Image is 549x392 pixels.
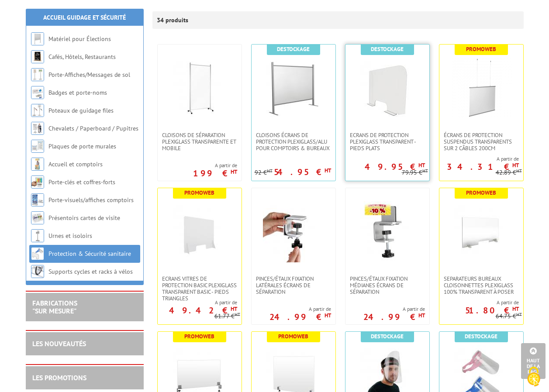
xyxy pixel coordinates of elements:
[162,275,237,302] span: ECRANS VITRES DE PROTECTION BASIC PLEXIGLASS TRANSPARENT BASIC - pieds triangles
[465,308,519,313] p: 51.80 €
[32,339,86,348] a: LES NOUVEAUTÉS
[48,268,133,275] a: Supports cycles et racks à vélos
[31,140,44,153] img: Plaques de porte murales
[325,167,331,174] sup: HT
[439,132,523,151] a: Écrans de Protection Suspendus Transparents sur 2 câbles 200cm
[439,275,523,295] a: SEPARATEURS BUREAUX CLOISONNETTES PLEXIGLASS 100% TRANSPARENT À POSER
[269,314,331,320] p: 24.99 €
[357,201,418,262] img: Pinces/étaux fixation médianes écrans de séparation
[169,58,230,119] img: Cloisons de séparation Plexiglass transparente et mobile
[274,169,331,175] p: 54.95 €
[48,107,114,114] a: Poteaux de guidage files
[256,275,331,295] span: Pinces/étaux fixation latérales écrans de séparation
[496,169,522,176] p: 42.89 €
[184,333,214,340] b: Promoweb
[523,366,545,388] img: Cookies (fenêtre modale)
[48,142,116,150] a: Plaques de porte murales
[31,86,44,99] img: Badges et porte-noms
[269,306,331,313] span: A partir de
[363,306,425,313] span: A partir de
[267,168,273,174] sup: HT
[231,168,237,175] sup: HT
[466,189,496,196] b: Promoweb
[439,155,519,162] span: A partir de
[252,275,335,295] a: Pinces/étaux fixation latérales écrans de séparation
[444,132,519,151] span: Écrans de Protection Suspendus Transparents sur 2 câbles 200cm
[278,333,308,340] b: Promoweb
[31,158,44,171] img: Accueil et comptoirs
[32,299,77,315] a: FABRICATIONS"Sur Mesure"
[31,68,44,81] img: Porte-Affiches/Messages de sol
[48,196,134,204] a: Porte-visuels/affiches comptoirs
[518,362,549,392] button: Cookies (fenêtre modale)
[371,45,404,53] b: Destockage
[466,45,496,53] b: Promoweb
[516,311,522,317] sup: HT
[48,53,116,61] a: Cafés, Hôtels, Restaurants
[48,35,111,43] a: Matériel pour Élections
[256,132,331,151] span: Cloisons Écrans de protection Plexiglass/Alu pour comptoirs & Bureaux
[31,104,44,117] img: Poteaux de guidage files
[255,169,273,176] p: 92 €
[402,169,428,176] p: 79.95 €
[365,164,425,169] p: 49.95 €
[451,201,512,262] img: SEPARATEURS BUREAUX CLOISONNETTES PLEXIGLASS 100% TRANSPARENT À POSER
[357,58,418,119] img: ECRANS DE PROTECTION PLEXIGLASS TRANSPARENT - Pieds plats
[451,58,512,119] img: Écrans de Protection Suspendus Transparents sur 2 câbles 200cm
[157,11,190,29] p: 34 produits
[512,305,519,313] sup: HT
[158,275,242,302] a: ECRANS VITRES DE PROTECTION BASIC PLEXIGLASS TRANSPARENT BASIC - pieds triangles
[350,275,425,295] span: Pinces/étaux fixation médianes écrans de séparation
[162,132,237,151] span: Cloisons de séparation Plexiglass transparente et mobile
[158,132,242,151] a: Cloisons de séparation Plexiglass transparente et mobile
[447,164,519,169] p: 34.31 €
[48,214,120,222] a: Présentoirs cartes de visite
[48,160,103,168] a: Accueil et comptoirs
[31,193,44,206] img: Porte-visuels/affiches comptoirs
[439,299,519,306] span: A partir de
[252,132,335,151] a: Cloisons Écrans de protection Plexiglass/Alu pour comptoirs & Bureaux
[31,50,44,63] img: Cafés, Hôtels, Restaurants
[325,312,331,319] sup: HT
[48,89,107,96] a: Badges et porte-noms
[231,305,237,313] sup: HT
[158,299,237,306] span: A partir de
[31,229,44,242] img: Urnes et isoloirs
[235,311,240,317] sup: HT
[48,71,130,79] a: Porte-Affiches/Messages de sol
[31,265,44,278] img: Supports cycles et racks à vélos
[422,168,428,174] sup: HT
[31,175,44,189] img: Porte-clés et coffres-forts
[31,32,44,45] img: Matériel pour Élections
[193,171,237,176] p: 199 €
[363,314,425,320] p: 24.99 €
[31,247,44,260] img: Protection & Sécurité sanitaire
[184,189,214,196] b: Promoweb
[345,275,429,295] a: Pinces/étaux fixation médianes écrans de séparation
[48,232,92,240] a: Urnes et isoloirs
[418,162,425,169] sup: HT
[48,250,131,258] a: Protection & Sécurité sanitaire
[48,178,115,186] a: Porte-clés et coffres-forts
[214,313,240,320] p: 61.77 €
[48,124,138,132] a: Chevalets / Paperboard / Pupitres
[418,312,425,319] sup: HT
[521,343,546,379] a: Haut de la page
[350,132,425,151] span: ECRANS DE PROTECTION PLEXIGLASS TRANSPARENT - Pieds plats
[516,168,522,174] sup: HT
[263,58,324,119] img: Cloisons Écrans de protection Plexiglass/Alu pour comptoirs & Bureaux
[465,333,497,340] b: Destockage
[277,45,310,53] b: Destockage
[496,313,522,320] p: 64.75 €
[444,275,519,295] span: SEPARATEURS BUREAUX CLOISONNETTES PLEXIGLASS 100% TRANSPARENT À POSER
[31,122,44,135] img: Chevalets / Paperboard / Pupitres
[169,201,230,262] img: ECRANS VITRES DE PROTECTION BASIC PLEXIGLASS TRANSPARENT BASIC - pieds triangles
[193,162,237,169] span: A partir de
[512,162,519,169] sup: HT
[345,132,429,151] a: ECRANS DE PROTECTION PLEXIGLASS TRANSPARENT - Pieds plats
[263,201,324,262] img: Pinces/étaux fixation latérales écrans de séparation
[43,14,126,21] a: Accueil Guidage et Sécurité
[371,333,404,340] b: Destockage
[31,211,44,224] img: Présentoirs cartes de visite
[169,308,237,313] p: 49.42 €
